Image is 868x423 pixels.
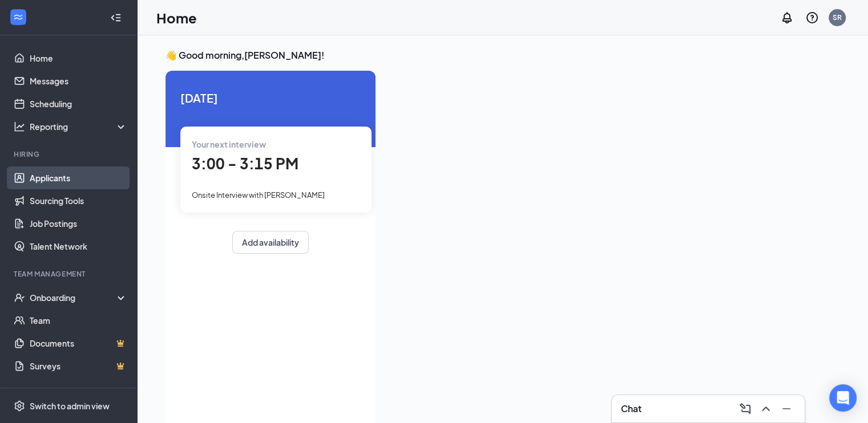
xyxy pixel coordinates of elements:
a: Team [30,309,127,332]
a: Talent Network [30,235,127,258]
div: Hiring [14,149,125,159]
a: Home [30,47,127,70]
a: SurveysCrown [30,355,127,377]
div: SR [833,13,842,22]
span: [DATE] [180,89,361,107]
span: Onsite Interview with [PERSON_NAME] [192,190,325,200]
a: Job Postings [30,212,127,235]
div: Team Management [14,269,125,279]
svg: Collapse [110,12,122,23]
h3: 👋 Good morning, [PERSON_NAME] ! [165,49,839,62]
svg: ChevronUp [759,402,773,416]
button: ComposeMessage [736,400,754,418]
a: DocumentsCrown [30,332,127,355]
svg: WorkstreamLogo [13,11,24,23]
svg: ComposeMessage [738,402,752,416]
div: Onboarding [30,292,118,303]
h1: Home [156,8,197,27]
a: Applicants [30,166,127,189]
span: Your next interview [192,139,266,149]
svg: Settings [14,400,25,412]
h3: Chat [621,402,641,415]
a: Sourcing Tools [30,189,127,212]
div: Reporting [30,121,128,132]
div: Switch to admin view [30,400,110,412]
button: Add availability [232,231,309,254]
svg: Minimize [780,402,793,416]
div: Open Intercom Messenger [829,384,857,412]
button: ChevronUp [757,400,775,418]
svg: Notifications [780,11,794,25]
svg: Analysis [14,121,25,132]
a: Messages [30,70,127,92]
svg: QuestionInfo [805,11,819,25]
button: Minimize [777,400,796,418]
a: Scheduling [30,92,127,115]
span: 3:00 - 3:15 PM [192,154,298,173]
svg: UserCheck [14,292,25,303]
